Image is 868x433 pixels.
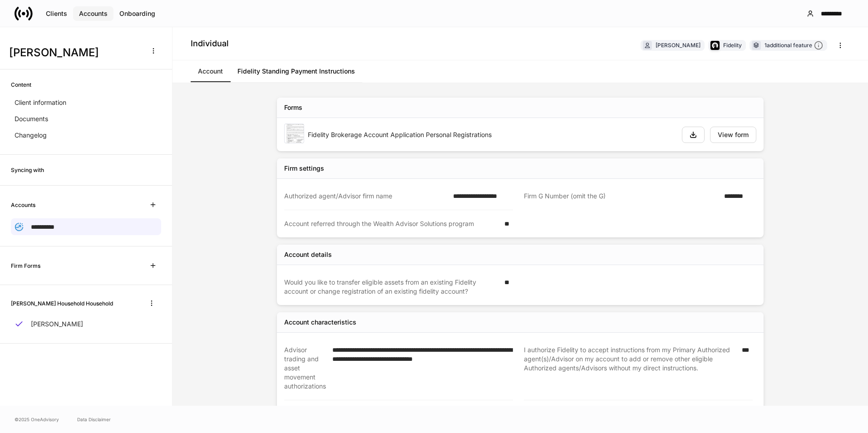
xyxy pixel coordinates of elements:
a: Data Disclaimer [77,416,111,423]
a: Client information [11,94,161,111]
button: Onboarding [113,6,161,21]
a: Changelog [11,127,161,143]
a: Documents [11,111,161,127]
p: Documents [15,114,48,123]
a: [PERSON_NAME] [11,316,161,332]
div: Fidelity Brokerage Account Application Personal Registrations [308,130,675,139]
span: © 2025 OneAdvisory [15,416,59,423]
p: Client information [15,98,66,107]
div: Would you like to transfer eligible assets from an existing Fidelity account or change registrati... [284,278,499,296]
h4: Individual [191,38,229,49]
h6: [PERSON_NAME] Household Household [11,299,113,308]
div: Clients [46,10,67,17]
div: [PERSON_NAME] [656,41,700,49]
h6: Syncing with [11,166,44,174]
h6: Content [11,80,31,89]
div: Authorized agent/Advisor firm name [284,192,448,201]
h3: [PERSON_NAME] [9,45,140,60]
h6: Accounts [11,201,35,209]
a: Fidelity Standing Payment Instructions [230,60,362,82]
div: I authorize Fidelity to accept instructions from my Primary Authorized agent(s)/Advisor on my acc... [524,345,736,391]
button: Clients [40,6,73,21]
button: View form [710,127,756,143]
h6: Firm Forms [11,261,40,270]
div: View form [718,132,749,138]
div: Firm settings [284,164,324,173]
div: Advisor trading and asset movement authorizations [284,345,327,391]
p: [PERSON_NAME] [31,320,83,329]
p: Changelog [15,131,47,140]
button: Accounts [73,6,113,21]
div: Account characteristics [284,318,356,327]
div: Onboarding [119,10,155,17]
div: Account referred through the Wealth Advisor Solutions program [284,219,499,228]
div: Forms [284,103,302,112]
a: Account [191,60,230,82]
div: 1 additional feature [764,41,823,50]
div: Fidelity [723,41,742,49]
div: Account details [284,250,332,259]
div: Firm G Number (omit the G) [524,192,719,201]
div: Accounts [79,10,108,17]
